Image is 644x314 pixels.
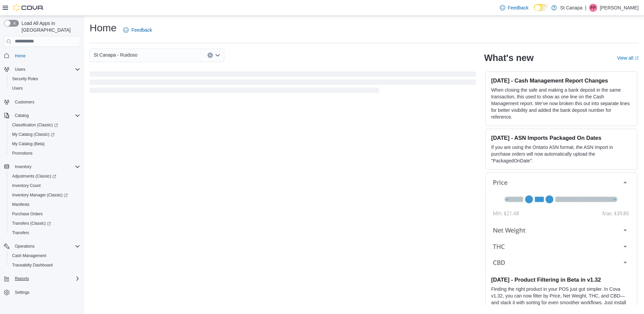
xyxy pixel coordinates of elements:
a: Manifests [9,200,32,209]
a: Inventory Manager (Classic) [9,191,70,199]
p: St Canapa [560,4,582,12]
span: Manifests [12,202,29,207]
h3: [DATE] - ASN Imports Packaged On Dates [491,134,632,141]
span: My Catalog (Beta) [9,140,80,148]
span: Inventory [12,163,80,171]
span: Transfers (Classic) [12,221,51,226]
span: Settings [12,288,80,296]
span: St Canapa - Ruidoso [94,51,137,59]
span: FP [590,4,595,12]
a: Traceabilty Dashboard [9,261,55,269]
span: Operations [12,242,80,250]
span: Inventory [15,164,31,169]
span: Security Roles [12,76,38,82]
a: Customers [12,98,37,106]
span: Feedback [131,27,152,33]
span: Transfers [9,229,80,237]
button: Traceabilty Dashboard [7,260,83,270]
a: Transfers [9,229,32,237]
span: Promotions [9,149,80,157]
span: Load All Apps in [GEOGRAPHIC_DATA] [19,20,80,33]
span: Operations [15,244,35,249]
a: Adjustments (Classic) [9,172,59,180]
button: Transfers [7,228,83,238]
div: Felix Palmer [589,4,597,12]
span: Classification (Classic) [9,121,80,129]
span: Traceabilty Dashboard [9,261,80,269]
span: My Catalog (Beta) [12,141,45,147]
button: Home [1,51,83,61]
a: Promotions [9,149,35,157]
span: Users [12,65,80,73]
span: Home [12,52,80,60]
span: Customers [12,98,80,106]
span: Loading [90,73,476,94]
span: Transfers [12,230,29,235]
h2: What's new [484,53,534,63]
a: Inventory Count [9,182,43,190]
a: Transfers (Classic) [9,219,54,227]
span: Adjustments (Classic) [12,174,56,179]
span: Classification (Classic) [12,122,58,128]
button: Cash Management [7,251,83,260]
button: Users [7,84,83,93]
a: Settings [12,288,32,296]
a: Purchase Orders [9,210,45,218]
button: My Catalog (Beta) [7,139,83,149]
button: Inventory [1,162,83,171]
a: Home [12,52,28,60]
button: Users [1,65,83,74]
span: Transfers (Classic) [9,219,80,227]
span: Users [15,67,25,72]
a: Feedback [121,23,155,37]
a: Inventory Manager (Classic) [7,190,83,200]
span: Settings [15,290,29,295]
button: Settings [1,287,83,297]
button: Purchase Orders [7,209,83,219]
span: Feedback [508,4,528,11]
a: Classification (Classic) [9,121,61,129]
span: Users [9,84,80,92]
a: Transfers (Classic) [7,219,83,228]
input: Dark Mode [534,4,548,11]
a: My Catalog (Classic) [9,130,57,138]
button: Reports [12,275,32,283]
span: Security Roles [9,75,80,83]
span: Purchase Orders [9,210,80,218]
button: Catalog [1,111,83,120]
span: Purchase Orders [12,211,43,217]
span: Dark Mode [534,11,534,11]
span: Customers [15,99,34,105]
span: Promotions [12,151,33,156]
button: Promotions [7,149,83,158]
h3: [DATE] - Product Filtering in Beta in v1.32 [491,276,632,283]
a: Users [9,84,25,92]
a: View allExternal link [617,55,639,61]
span: My Catalog (Classic) [9,130,80,138]
a: My Catalog (Classic) [7,130,83,139]
button: Inventory Count [7,181,83,190]
span: Traceabilty Dashboard [12,262,53,268]
span: Reports [15,276,29,281]
span: Cash Management [12,253,46,258]
button: Catalog [12,112,31,120]
a: Cash Management [9,252,49,260]
svg: External link [635,56,639,60]
button: Reports [1,274,83,283]
a: Classification (Classic) [7,120,83,130]
p: If you are using the Ontario ASN format, the ASN Import in purchase orders will now automatically... [491,144,632,164]
button: Inventory [12,163,34,171]
span: My Catalog (Classic) [12,132,55,137]
span: Users [12,86,23,91]
button: Open list of options [215,53,220,58]
a: My Catalog (Beta) [9,140,47,148]
span: Adjustments (Classic) [9,172,80,180]
a: Security Roles [9,75,41,83]
img: Cova [13,4,44,11]
span: Catalog [12,112,80,120]
span: Inventory Manager (Classic) [9,191,80,199]
button: Customers [1,97,83,107]
h3: [DATE] - Cash Management Report Changes [491,77,632,84]
button: Clear input [207,53,213,58]
p: When closing the safe and making a bank deposit in the same transaction, this used to show as one... [491,87,632,120]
